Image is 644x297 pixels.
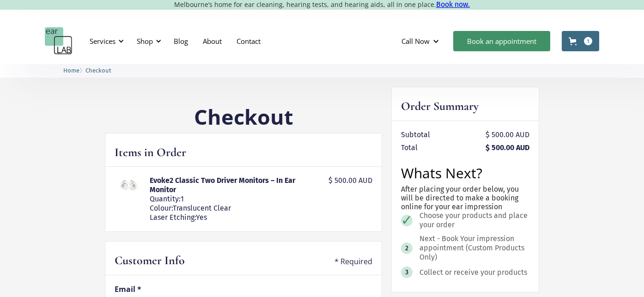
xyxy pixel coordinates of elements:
div: $ 500.00 AUD [328,176,372,222]
span: Laser Etching [150,213,194,222]
span: : [171,204,173,212]
div: Quantity: [150,194,181,204]
div: 1 [181,194,184,204]
h1: Checkout [105,105,382,128]
span: : [194,213,196,222]
li: 〉 [63,66,85,75]
div: Evoke2 Classic Two Driver Monitors – In Ear Monitor [150,176,321,194]
a: Contact [229,28,268,55]
div: Collect or receive your products [419,268,527,277]
a: Blog [166,28,195,55]
div: Next - Book Your impression appointment (Custom Products Only) [419,234,528,262]
span: Translucent Clear [173,204,231,212]
div: Call Now [401,36,430,46]
a: Home [63,66,79,74]
span: Colour [150,204,171,212]
a: Book an appointment [453,31,550,51]
div: Shop [131,27,164,55]
div: Shop [137,36,153,46]
a: Checkout [85,66,111,74]
label: Email * [115,285,372,294]
div: 1 [584,37,592,45]
div: Subtotal [401,130,430,139]
div: Services [84,27,127,55]
div: Choose your products and place your order [419,211,528,230]
div: Call Now [394,27,449,55]
h2: Whats Next? [401,166,529,180]
span: Yes [196,213,207,222]
div: 3 [405,269,408,276]
div: $ 500.00 AUD [486,143,529,152]
h3: Items in Order [115,145,186,160]
h3: Order Summary [401,98,479,114]
p: After placing your order below, you will be directed to make a booking online for your ear impres... [401,185,529,212]
span: Checkout [85,67,111,74]
div: * Required [334,257,372,266]
h3: Customer Info [115,253,185,268]
div: 2 [405,245,408,252]
a: home [45,27,73,55]
div: Total [401,143,418,152]
span: Home [63,67,79,74]
a: Open cart containing 1 items [562,31,599,51]
div: $ 500.00 AUD [486,130,529,139]
div: Services [90,36,115,46]
a: About [195,28,229,55]
div: ✓ [401,213,413,228]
